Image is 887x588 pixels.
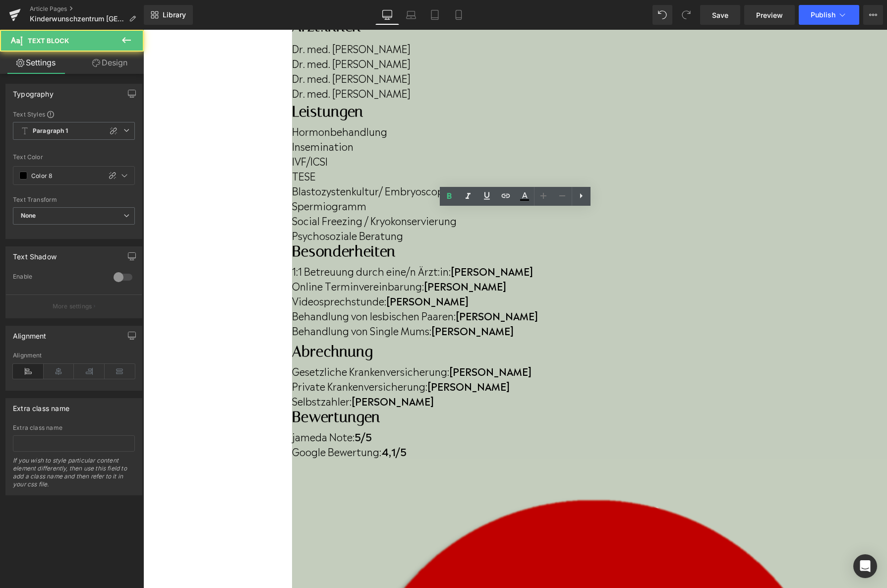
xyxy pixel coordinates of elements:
[149,109,744,123] p: Insemination
[149,414,744,429] p: Google Bewertung:
[144,5,193,25] a: New Library
[447,5,471,25] a: Mobile
[13,154,135,161] div: Text Color
[149,198,744,213] p: Psychosoziale Beratung
[712,10,728,20] span: Save
[13,424,135,431] div: Extra class name
[281,248,363,263] strong: [PERSON_NAME]
[149,153,744,168] p: Blastozystenkultur/ Embryoscope
[288,293,370,308] b: [PERSON_NAME]
[149,213,744,231] h3: Besonderheiten
[31,170,96,181] input: Color
[149,278,744,293] p: Behandlung von lesbischen Paaren:
[811,11,835,19] span: Publish
[6,294,142,318] button: More settings
[74,52,146,74] a: Design
[853,554,877,578] div: Open Intercom Messenger
[13,110,135,118] div: Text Styles
[149,123,744,138] p: IVF/ICSI
[243,263,325,278] b: [PERSON_NAME]
[28,37,69,45] span: Text Block
[676,5,696,25] button: Redo
[30,5,144,13] a: Article Pages
[149,168,744,183] p: Spermiogramm
[375,5,399,25] a: Desktop
[744,5,795,25] a: Preview
[284,349,366,363] strong: [PERSON_NAME]
[756,10,783,20] span: Preview
[149,56,744,70] p: Dr. med. [PERSON_NAME]
[149,293,744,308] p: Behandlung von Single Mums:
[149,349,284,363] span: Private Krankenversicherung:
[13,457,135,495] div: If you wish to style particular content element differently, then use this field to add a class n...
[154,183,313,198] span: ocial Freezing / Kryokonservierung
[149,399,211,414] span: jameda Note:
[149,263,744,278] p: Videosprechstunde:
[149,138,744,153] p: TESE
[149,313,744,331] h3: Abrechnung
[13,352,135,359] div: Alignment
[149,248,744,263] p: Online Terminvereinbarung:
[423,5,447,25] a: Tablet
[211,399,229,414] strong: 5/5
[149,94,744,109] p: Hormonbehandlung
[149,26,744,41] p: Dr. med. [PERSON_NAME]
[863,5,883,25] button: More
[13,326,47,340] div: Alignment
[30,15,125,23] span: Kinderwunschzentrum [GEOGRAPHIC_DATA]
[149,234,744,248] p: 1:1 Betreuung durch eine/n Ärzt:in:
[312,278,395,293] b: [PERSON_NAME]
[208,363,291,378] strong: [PERSON_NAME]
[13,273,104,283] div: Enable
[149,41,744,56] p: Dr. med. [PERSON_NAME]
[149,183,154,198] span: S
[149,334,306,349] span: Gesetzliche Krankenversicherung:
[399,5,423,25] a: Laptop
[149,378,744,396] h3: Bewertungen
[33,127,68,135] b: Paragraph 1
[163,10,186,19] span: Library
[13,196,135,203] div: Text Transform
[53,302,92,311] p: More settings
[799,5,859,25] button: Publish
[13,399,69,412] div: Extra class name
[149,363,744,378] p: Selbstzahler:
[307,234,390,248] b: [PERSON_NAME]
[21,212,36,219] b: None
[13,84,54,98] div: Typography
[306,334,388,349] b: [PERSON_NAME]
[149,11,267,26] span: Dr. med. [PERSON_NAME]
[238,414,263,429] strong: 4,1/5
[13,247,57,261] div: Text Shadow
[652,5,672,25] button: Undo
[149,73,744,91] h3: Leistungen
